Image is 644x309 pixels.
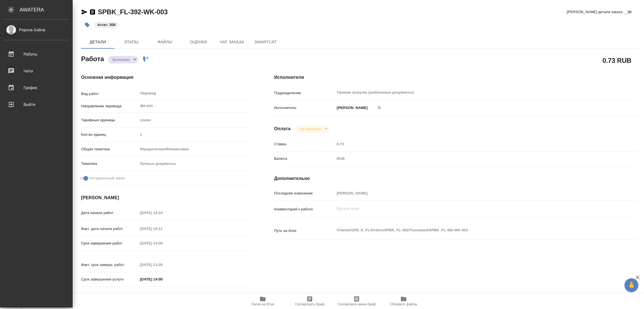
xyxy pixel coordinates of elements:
span: Оценки [185,39,212,46]
h2: Работа [81,53,104,63]
button: Добавить тэг [81,19,93,31]
p: Срок завершения работ [81,241,138,246]
div: Popova Galina [4,27,68,33]
span: SmartCat [252,39,279,46]
div: Чаты [4,67,68,75]
textarea: /Clients/SPB_K_FL/Orders/SPBK_FL-392/Translated/SPBK_FL-392-WK-003 [335,225,608,235]
input: ✎ Введи что-нибудь [138,275,187,283]
span: Этапы [118,39,145,46]
span: [PERSON_NAME] детали заказа [567,9,622,15]
button: Скопировать ссылку для ЯМессенджера [81,9,88,15]
button: Выполнен [111,57,131,62]
p: Факт. срок заверш. работ [81,262,138,268]
p: Тарифные единицы [81,117,138,123]
button: Скопировать мини-бриф [333,293,380,309]
a: Работы [1,47,71,61]
p: Кол-во единиц [81,132,138,137]
h4: Оплата [274,125,291,132]
span: Скопировать мини-бриф [337,302,376,306]
p: Валюта [274,156,335,161]
button: Папка на Drive [239,293,286,309]
input: Пустое поле [138,225,187,233]
p: #стат: 300 [97,22,115,28]
input: Пустое поле [335,140,608,148]
p: Путь на drive [274,228,335,234]
h4: Дополнительно [274,175,638,182]
div: Личные документы [138,159,252,168]
p: Общая тематика [81,146,138,152]
h2: 0.73 RUB [602,56,631,65]
p: Исполнитель [274,105,335,111]
a: График [1,81,71,95]
a: SPBK_FL-392-WK-003 [98,8,168,16]
p: [PERSON_NAME] [335,105,368,111]
p: Вид работ [81,91,138,97]
div: слово [138,115,252,125]
button: 🙏 [624,278,638,292]
button: Обновить файлы [380,293,427,309]
span: Чат заказа [219,39,245,46]
h4: Исполнители [274,74,638,81]
div: Работы [4,50,68,58]
p: Тематика [81,161,138,167]
span: Обновить файлы [390,302,417,306]
button: Скопировать бриф [286,293,333,309]
p: Последнее изменение [274,191,335,196]
span: Скопировать бриф [295,302,324,306]
span: Папка на Drive [251,302,274,306]
input: Пустое поле [335,189,608,197]
span: 🙏 [627,279,636,291]
span: стат: 300 [93,22,119,27]
h4: [PERSON_NAME] [81,194,252,201]
div: RUB [335,154,608,163]
p: Направление перевода [81,103,138,109]
p: Факт. дата начала работ [81,226,138,232]
p: Срок завершения услуги [81,277,138,282]
div: AWATERA [20,4,73,15]
p: Ставка [274,141,335,147]
div: Выйти [4,100,68,109]
span: Нотариальный заказ [89,175,125,181]
span: Детали [84,39,111,46]
button: Скопировать ссылку [89,9,96,15]
div: График [4,84,68,92]
div: Выполнен [295,125,329,133]
span: Файлы [151,39,178,46]
div: Юридическая/Финансовая [138,144,252,154]
p: Дата начала работ [81,210,138,216]
h4: Основная информация [81,74,252,81]
p: Подразделение [274,90,335,96]
input: Пустое поле [138,261,187,269]
input: Пустое поле [138,130,252,139]
button: Не оплачена [298,127,323,131]
input: Пустое поле [138,239,187,247]
input: Пустое поле [138,209,187,217]
p: Комментарий к работе [274,206,335,212]
div: Выполнен [108,56,138,63]
button: Удалить исполнителя [373,101,385,114]
a: Выйти [1,98,71,111]
a: Чаты [1,64,71,78]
